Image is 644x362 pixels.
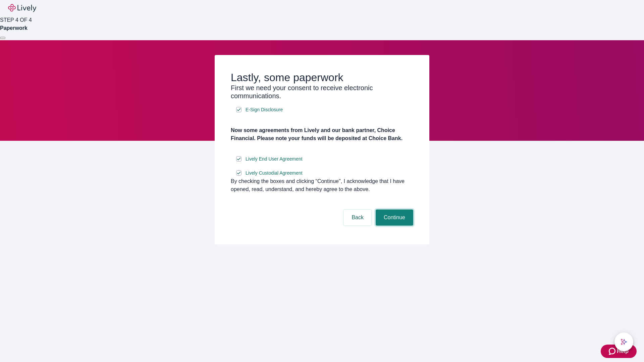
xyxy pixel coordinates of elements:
[231,177,413,193] div: By checking the boxes and clicking “Continue", I acknowledge that I have opened, read, understand...
[617,347,629,355] span: Help
[244,106,284,114] a: e-sign disclosure document
[246,170,303,177] span: Lively Custodial Agreement
[376,209,413,226] button: Continue
[246,106,283,113] span: E-Sign Disclosure
[8,4,36,12] img: Lively
[614,333,633,351] button: chat
[609,347,617,355] svg: Zendesk support icon
[244,169,304,177] a: e-sign disclosure document
[343,209,372,226] button: Back
[231,71,413,84] h2: Lastly, some paperwork
[231,126,413,142] h4: Now some agreements from Lively and our bank partner, Choice Financial. Please note your funds wi...
[621,339,627,345] svg: Lively AI Assistant
[601,345,637,358] button: Zendesk support iconHelp
[231,84,413,100] h3: First we need your consent to receive electronic communications.
[244,155,304,163] a: e-sign disclosure document
[246,156,303,163] span: Lively End User Agreement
